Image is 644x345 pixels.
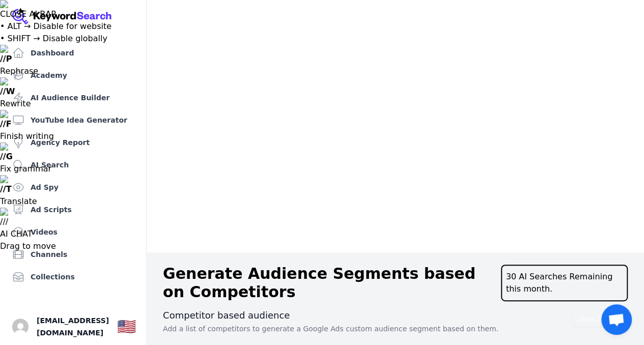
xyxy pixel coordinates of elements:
button: Open user button [12,319,29,335]
h3: Competitor based audience [163,309,628,322]
div: 30 AI Searches Remaining this month. [501,265,628,301]
a: Collections [8,267,138,287]
h1: Generate Audience Segments based on Competitors [163,265,501,301]
a: Channels [8,244,138,265]
span: [EMAIL_ADDRESS][DOMAIN_NAME] [37,314,109,339]
div: 🇺🇸 [117,318,136,336]
button: Video Tutorial [573,311,626,327]
p: Add a list of competitors to generate a Google Ads custom audience segment based on them. [163,324,628,334]
div: Open chat [601,304,632,335]
button: 🇺🇸 [117,317,136,337]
